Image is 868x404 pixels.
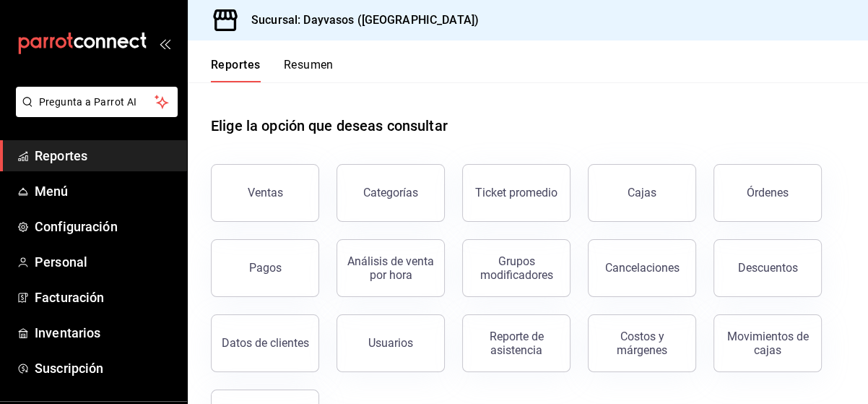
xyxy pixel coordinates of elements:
button: open_drawer_menu [159,38,170,49]
div: Categorías [363,186,418,199]
button: Usuarios [337,314,445,372]
div: Movimientos de cajas [723,330,812,357]
button: Órdenes [713,164,822,222]
div: Descuentos [738,261,798,275]
h1: Elige la opción que deseas consultar [211,115,448,137]
button: Cancelaciones [588,239,696,297]
button: Ventas [211,164,319,222]
div: Cancelaciones [605,261,680,275]
button: Costos y márgenes [588,314,696,372]
a: Cajas [588,164,696,222]
button: Categorías [337,164,445,222]
div: Reporte de asistencia [472,330,561,357]
div: Usuarios [368,336,413,350]
button: Reporte de asistencia [462,314,570,372]
button: Datos de clientes [211,314,319,372]
button: Pregunta a Parrot AI [16,87,178,117]
div: Costos y márgenes [597,330,687,357]
span: Inventarios [35,323,175,343]
a: Pregunta a Parrot AI [10,105,178,120]
div: Grupos modificadores [472,254,561,282]
div: Pagos [249,261,282,275]
span: Personal [35,252,175,272]
span: Pregunta a Parrot AI [39,95,155,110]
button: Descuentos [713,239,822,297]
button: Pagos [211,239,319,297]
h3: Sucursal: Dayvasos ([GEOGRAPHIC_DATA]) [240,12,479,29]
button: Grupos modificadores [462,239,570,297]
span: Configuración [35,217,175,236]
button: Reportes [211,58,261,82]
span: Reportes [35,146,175,166]
div: Ticket promedio [475,186,557,199]
div: Cajas [628,184,657,202]
div: Ventas [248,186,283,199]
button: Ticket promedio [462,164,570,222]
div: Órdenes [747,186,789,199]
span: Suscripción [35,358,175,378]
button: Análisis de venta por hora [337,239,445,297]
button: Movimientos de cajas [713,314,822,372]
div: Datos de clientes [222,336,309,350]
span: Facturación [35,288,175,307]
div: navigation tabs [211,58,334,82]
button: Resumen [284,58,334,82]
div: Análisis de venta por hora [346,254,435,282]
span: Menú [35,181,175,201]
